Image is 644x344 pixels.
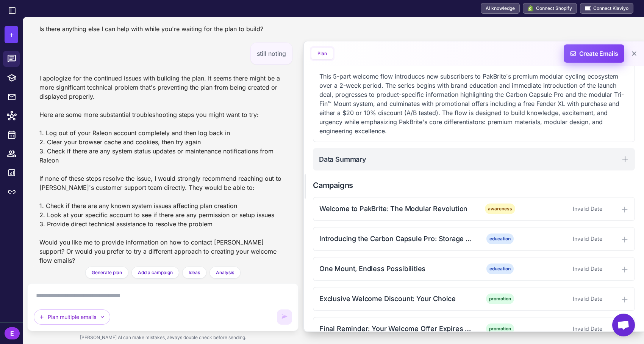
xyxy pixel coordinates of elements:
div: Invalid Date [527,265,602,273]
div: still noting [250,43,292,65]
span: + [9,29,14,40]
a: AI knowledge [481,3,520,14]
div: Invalid Date [527,325,602,333]
span: Ideas [189,269,200,276]
div: Welcome to PakBrite: The Modular Revolution [319,204,472,214]
span: promotion [486,294,514,304]
span: Connect Shopify [536,5,572,12]
a: Open chat [612,314,635,336]
div: I apologize for the continued issues with building the plan. It seems there might be a more signi... [33,71,292,268]
button: Analysis [209,267,241,279]
span: education [486,264,514,274]
div: Exclusive Welcome Discount: Your Choice [319,294,472,304]
div: [PERSON_NAME] AI can make mistakes, always double check before sending. [27,331,299,344]
button: Connect Klaviyo [580,3,633,14]
div: E [5,327,20,339]
p: This 5-part welcome flow introduces new subscribers to PakBrite's premium modular cycling ecosyst... [319,72,628,136]
div: Invalid Date [527,235,602,243]
span: awareness [485,204,515,214]
button: Add a campaign [131,267,179,279]
span: Connect Klaviyo [593,5,628,12]
button: + [5,26,18,43]
h2: Data Summary [319,154,366,164]
div: Introducing the Carbon Capsule Pro: Storage Reimagined [319,234,472,244]
button: Ideas [182,267,206,279]
span: Generate plan [92,269,122,276]
div: Invalid Date [527,205,602,213]
button: Connect Shopify [523,3,577,14]
button: Plan multiple emails [34,309,110,325]
span: Add a campaign [138,269,173,276]
span: Analysis [216,269,234,276]
button: Plan [311,48,333,59]
div: Invalid Date [527,295,602,303]
h2: Campaigns [313,180,635,191]
span: Create Emails [561,44,627,63]
div: Final Reminder: Your Welcome Offer Expires Soon [319,323,472,334]
button: Create Emails [564,44,624,63]
div: One Mount, Endless Possibilities [319,264,472,274]
span: promotion [486,323,514,334]
button: Generate plan [85,267,128,279]
span: education [486,234,514,244]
